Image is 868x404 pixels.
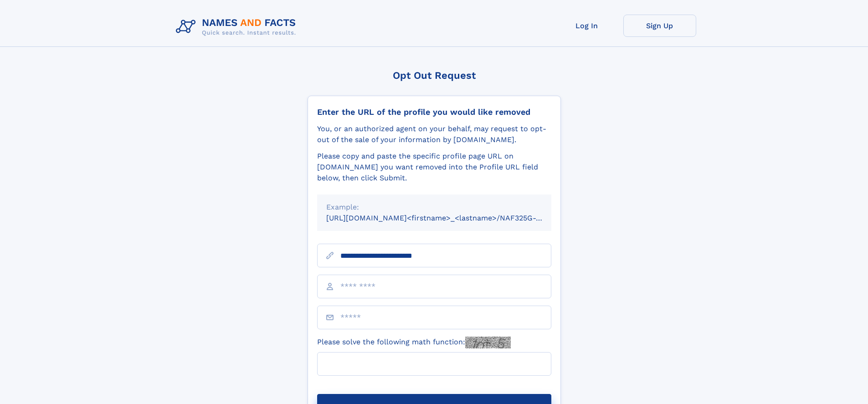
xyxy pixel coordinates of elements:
a: Sign Up [623,15,696,37]
a: Log In [550,15,623,37]
div: You, or an authorized agent on your behalf, may request to opt-out of the sale of your informatio... [317,123,551,145]
label: Please solve the following math function: [317,337,511,348]
div: Opt Out Request [308,70,561,81]
div: Please copy and paste the specific profile page URL on [DOMAIN_NAME] you want removed into the Pr... [317,151,551,184]
img: Logo Names and Facts [172,15,303,39]
small: [URL][DOMAIN_NAME]<firstname>_<lastname>/NAF325G-xxxxxxxx [326,214,569,222]
div: Enter the URL of the profile you would like removed [317,107,551,117]
div: Example: [326,202,542,213]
